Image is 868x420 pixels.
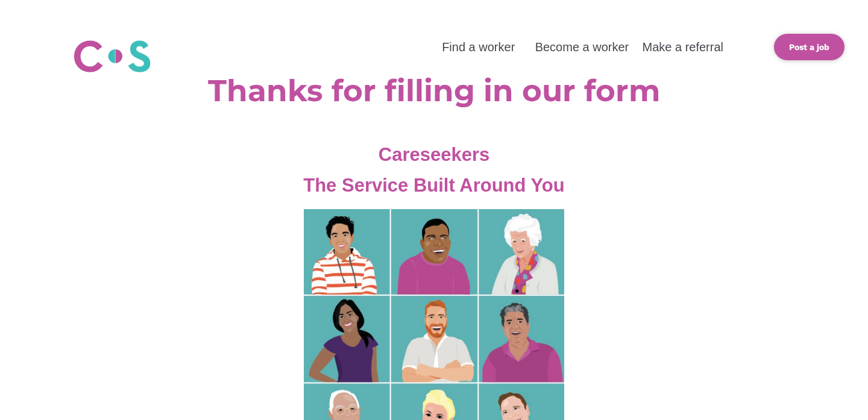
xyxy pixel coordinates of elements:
[303,144,565,196] span: Careseekers The Service Built Around You
[774,34,844,60] a: Post a job
[643,40,724,54] a: Make a referral
[442,40,515,54] a: Find a worker
[535,40,629,54] a: Become a worker
[208,72,660,109] b: Thanks for filling in our form
[789,42,829,52] b: Post a job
